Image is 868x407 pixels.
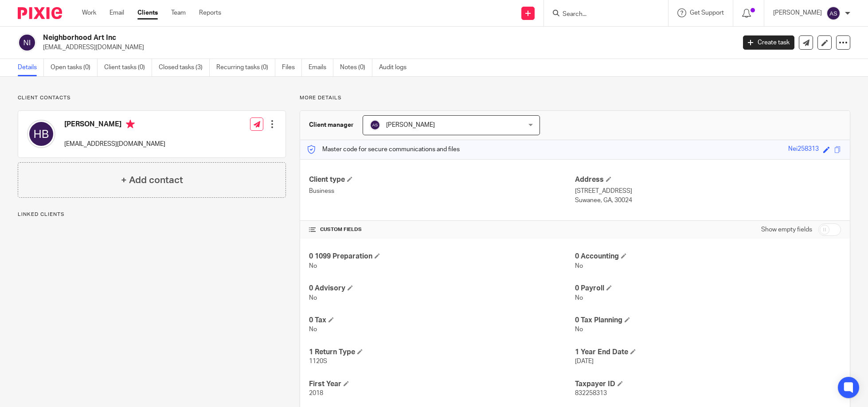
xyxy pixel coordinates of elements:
[575,348,841,357] h4: 1 Year End Date
[575,175,841,184] h4: Address
[309,348,575,357] h4: 1 Return Type
[309,226,575,233] h4: CUSTOM FIELDS
[309,121,354,129] h3: Client manager
[743,35,794,50] a: Create task
[761,225,812,234] label: Show empty fields
[216,59,275,76] a: Recurring tasks (0)
[309,390,323,396] span: 2018
[309,380,575,389] h4: First Year
[18,7,62,19] img: Pixie
[309,284,575,293] h4: 0 Advisory
[575,252,841,261] h4: 0 Accounting
[27,120,55,148] img: svg%3E
[309,263,317,269] span: No
[690,10,724,16] span: Get Support
[43,43,730,52] p: [EMAIL_ADDRESS][DOMAIN_NAME]
[370,120,380,130] img: svg%3E
[575,187,841,196] p: [STREET_ADDRESS]
[379,59,413,76] a: Audit logs
[309,358,327,364] span: 1120S
[18,211,286,218] p: Linked clients
[575,284,841,293] h4: 0 Payroll
[18,33,36,52] img: svg%3E
[159,59,210,76] a: Closed tasks (3)
[51,59,98,76] a: Open tasks (0)
[43,33,592,43] h2: Neighborhood Art Inc
[64,140,165,149] p: [EMAIL_ADDRESS][DOMAIN_NAME]
[171,8,186,17] a: Team
[126,120,135,129] i: Primary
[788,145,819,155] div: Nei258313
[309,295,317,301] span: No
[309,187,575,196] p: Business
[386,122,435,128] span: [PERSON_NAME]
[309,326,317,333] span: No
[773,8,822,17] p: [PERSON_NAME]
[309,175,575,184] h4: Client type
[18,94,286,102] p: Client contacts
[137,8,158,17] a: Clients
[575,380,841,389] h4: Taxpayer ID
[82,8,96,17] a: Work
[575,263,583,269] span: No
[309,59,333,76] a: Emails
[309,252,575,261] h4: 0 1099 Preparation
[826,6,841,20] img: svg%3E
[562,11,641,19] input: Search
[575,295,583,301] span: No
[575,390,607,396] span: 832258313
[309,316,575,325] h4: 0 Tax
[109,8,124,17] a: Email
[575,316,841,325] h4: 0 Tax Planning
[307,145,460,154] p: Master code for secure communications and files
[104,59,152,76] a: Client tasks (0)
[282,59,302,76] a: Files
[18,59,44,76] a: Details
[64,120,165,131] h4: [PERSON_NAME]
[340,59,372,76] a: Notes (0)
[575,196,841,205] p: Suwanee, GA, 30024
[199,8,221,17] a: Reports
[121,173,183,187] h4: + Add contact
[300,94,850,102] p: More details
[575,358,594,364] span: [DATE]
[575,326,583,333] span: No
